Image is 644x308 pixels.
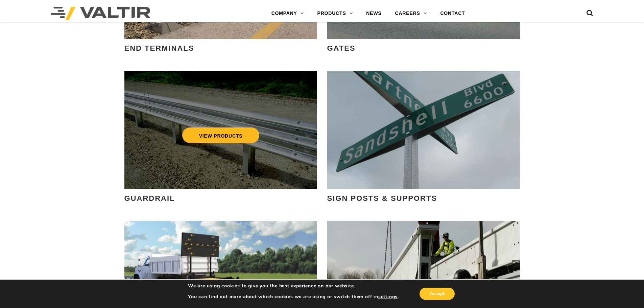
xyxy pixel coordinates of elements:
[188,283,399,289] p: We are using cookies to give you the best experience on our website.
[388,7,434,20] a: CAREERS
[124,194,175,203] strong: GUARDRAIL
[265,7,311,20] a: COMPANY
[182,127,259,143] a: VIEW PRODUCTS
[420,288,455,300] button: Accept
[188,294,399,300] p: You can find out more about which cookies we are using or switch them off in .
[51,7,150,20] img: Valtir
[311,7,360,20] a: PRODUCTS
[378,294,398,300] button: settings
[327,44,356,52] strong: GATES
[327,194,437,203] strong: SIGN POSTS & SUPPORTS
[433,7,472,20] a: CONTACT
[124,44,194,52] strong: END TERMINALS
[359,7,388,20] a: NEWS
